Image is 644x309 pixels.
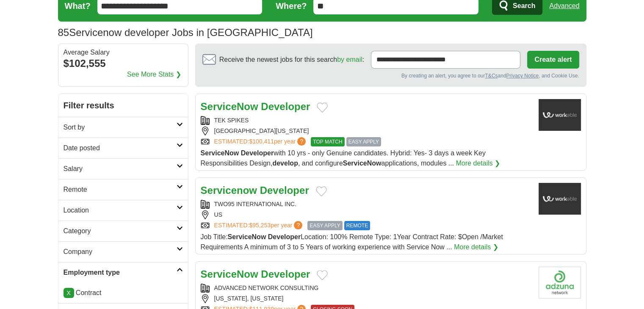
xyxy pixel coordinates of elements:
[539,183,581,215] img: Company logo
[201,149,239,157] strong: ServiceNow
[201,149,486,167] span: with 10 yrs - only Genuine candidates. Hybrid: Yes- 3 days a week Key Responsibilities Design, , ...
[58,241,188,262] a: Company
[201,101,258,112] strong: ServiceNow
[64,288,183,298] li: Contract
[344,221,370,230] span: REMOTE
[214,221,304,230] a: ESTIMATED:$95,253per year?
[64,288,74,298] a: X
[294,221,302,229] span: ?
[337,56,362,63] a: by email
[527,51,579,69] button: Create alert
[539,267,581,298] img: Company logo
[201,268,310,280] a: ServiceNow Developer
[346,137,381,146] span: EASY APPLY
[201,233,503,251] span: Job Title: Location: 100% Remote Type: 1Year Contract Rate: $Open /Market Requirements A minimum ...
[261,268,310,280] strong: Developer
[201,284,532,292] div: ADVANCED NETWORK CONSULTING
[219,55,364,65] span: Receive the newest jobs for this search :
[261,101,310,112] strong: Developer
[201,200,532,209] div: TWO95 INTERNATIONAL INC.
[228,233,266,240] strong: ServiceNow
[58,117,188,138] a: Sort by
[58,138,188,158] a: Date posted
[58,200,188,221] a: Location
[241,149,274,157] strong: Developer
[58,179,188,200] a: Remote
[58,262,188,283] a: Employment type
[64,49,183,56] div: Average Salary
[201,294,532,303] div: [US_STATE], [US_STATE]
[297,137,306,146] span: ?
[311,137,344,146] span: TOP MATCH
[58,158,188,179] a: Salary
[58,94,188,117] h2: Filter results
[317,270,328,280] button: Add to favorite jobs
[64,247,177,257] h2: Company
[64,122,177,132] h2: Sort by
[58,27,313,38] h1: Servicenow developer Jobs in [GEOGRAPHIC_DATA]
[214,137,308,146] a: ESTIMATED:$100,411per year?
[201,101,310,112] a: ServiceNow Developer
[202,72,579,80] div: By creating an alert, you agree to our and , and Cookie Use.
[317,102,328,113] button: Add to favorite jobs
[485,73,498,79] a: T&Cs
[201,116,532,125] div: TEK SPIKES
[506,73,539,79] a: Privacy Notice
[201,185,257,196] strong: Servicenow
[201,127,532,135] div: [GEOGRAPHIC_DATA][US_STATE]
[201,185,309,196] a: Servicenow Developer
[127,69,181,80] a: See More Stats ❯
[539,99,581,131] img: Company logo
[58,25,69,40] span: 85
[64,185,177,195] h2: Remote
[249,138,274,145] span: $100,411
[249,222,271,229] span: $95,253
[343,160,381,167] strong: ServiceNow
[272,160,298,167] strong: develop
[454,242,498,252] a: More details ❯
[201,268,258,280] strong: ServiceNow
[316,186,327,196] button: Add to favorite jobs
[456,158,500,168] a: More details ❯
[260,185,309,196] strong: Developer
[64,226,177,236] h2: Category
[201,210,532,219] div: US
[64,143,177,153] h2: Date posted
[64,268,177,278] h2: Employment type
[64,56,183,71] div: $102,555
[64,205,177,215] h2: Location
[307,221,342,230] span: EASY APPLY
[58,221,188,241] a: Category
[64,164,177,174] h2: Salary
[268,233,301,240] strong: Developer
